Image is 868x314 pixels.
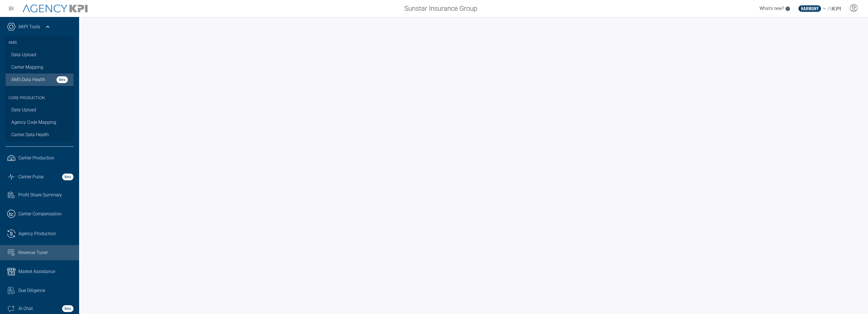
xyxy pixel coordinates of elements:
span: Carrier Compensation [18,211,62,217]
span: Profit Share Summary [18,192,62,198]
span: Due Diligence [18,287,45,294]
span: Carrier Data Health [11,131,49,138]
a: AKPI Tools [18,23,40,30]
a: Agency Code Mapping [6,116,73,129]
img: AgencyKPI [23,5,88,13]
span: Sunstar Insurance Group [404,3,477,14]
span: Carrier Production [18,155,54,161]
span: AMS Data Health [11,76,45,83]
a: Carrier Mapping [6,61,73,73]
span: What's new? [759,6,784,11]
a: AMS Data HealthBeta [6,73,73,86]
span: AI Chat [18,305,33,312]
strong: Beta [62,174,73,180]
span: Carrier Pulse [18,174,44,180]
strong: Beta [57,76,68,83]
h3: AMS [8,37,71,49]
span: Agency Production [18,230,56,237]
a: Data Upload [6,49,73,61]
span: Revenue Tuner [18,249,48,256]
a: Data Upload [6,104,73,116]
a: Carrier Data Health [6,129,73,141]
h3: Core Production [8,89,71,104]
strong: Beta [62,305,73,312]
span: Market Assistance [18,268,55,275]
